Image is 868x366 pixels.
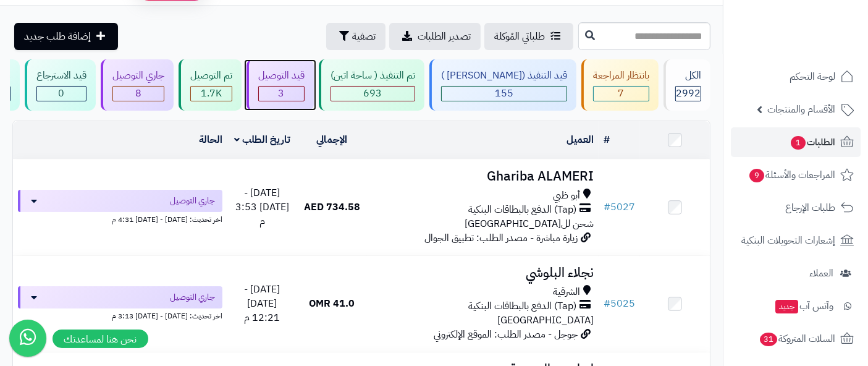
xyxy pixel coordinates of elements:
span: شحن لل[GEOGRAPHIC_DATA] [465,216,594,231]
a: #5027 [604,200,635,215]
span: السلات المتروكة [759,330,835,347]
span: تصفية [352,29,376,44]
span: أبو ظبي [553,189,580,203]
span: [DATE] - [DATE] 12:21 م [244,282,280,325]
span: طلبات الإرجاع [785,199,835,216]
a: العملاء [731,258,861,288]
a: بانتظار المراجعة 7 [579,59,661,111]
a: السلات المتروكة31 [731,324,861,354]
div: 3 [259,87,304,101]
span: جديد [775,300,798,313]
span: 41.0 OMR [309,296,355,311]
a: طلبات الإرجاع [731,193,861,223]
span: 693 [364,86,382,101]
a: تم التوصيل 1.7K [176,59,244,111]
span: جوجل - مصدر الطلب: الموقع الإلكتروني [434,327,578,342]
a: إشعارات التحويلات البنكية [731,226,861,255]
a: لوحة التحكم [731,62,861,91]
span: 7 [618,86,625,101]
a: تاريخ الطلب [234,132,290,147]
span: 8 [135,86,141,101]
span: العملاء [809,265,833,282]
a: الإجمالي [316,132,347,147]
a: إضافة طلب جديد [14,23,118,50]
span: 2992 [676,86,701,101]
a: تم التنفيذ ( ساحة اتين) 693 [316,59,427,111]
span: الطلبات [790,134,835,151]
a: جاري التوصيل 8 [98,59,176,111]
span: [GEOGRAPHIC_DATA] [497,313,594,328]
a: العميل [567,132,594,147]
span: [DATE] - [DATE] 3:53 م [235,185,289,229]
a: قيد التوصيل 3 [244,59,316,111]
span: المراجعات والأسئلة [748,166,835,184]
span: 734.58 AED [304,200,360,215]
span: (Tap) الدفع بالبطاقات البنكية [468,299,576,313]
a: قيد الاسترجاع 0 [22,59,98,111]
span: 1 [791,136,806,150]
span: 1.7K [201,86,222,101]
a: وآتس آبجديد [731,291,861,321]
span: الشرقية [553,285,580,299]
div: قيد الاسترجاع [36,69,86,83]
div: 0 [37,87,86,101]
a: الحالة [199,132,222,147]
button: تصفية [326,23,386,50]
div: 693 [331,87,415,101]
div: تم التوصيل [190,69,232,83]
span: زيارة مباشرة - مصدر الطلب: تطبيق الجوال [424,231,578,245]
div: 1727 [191,87,232,101]
span: (Tap) الدفع بالبطاقات البنكية [468,203,576,217]
div: جاري التوصيل [112,69,164,83]
span: جاري التوصيل [170,291,215,304]
span: وآتس آب [774,297,833,315]
a: # [604,132,610,147]
div: 155 [442,87,567,101]
h3: نجلاء البلوشي [372,266,594,280]
div: قيد التوصيل [258,69,305,83]
a: قيد التنفيذ ([PERSON_NAME] ) 155 [427,59,579,111]
a: طلباتي المُوكلة [484,23,573,50]
span: طلباتي المُوكلة [494,29,545,44]
div: 8 [113,87,164,101]
span: 9 [749,169,764,182]
a: الكل2992 [661,59,713,111]
a: الطلبات1 [731,127,861,157]
span: جاري التوصيل [170,195,215,207]
img: logo-2.png [784,35,856,61]
span: 3 [279,86,285,101]
span: لوحة التحكم [790,68,835,85]
a: #5025 [604,296,635,311]
span: 0 [59,86,65,101]
a: تصدير الطلبات [389,23,481,50]
span: إشعارات التحويلات البنكية [741,232,835,249]
span: الأقسام والمنتجات [767,101,835,118]
div: اخر تحديث: [DATE] - [DATE] 3:13 م [18,309,222,321]
span: # [604,296,610,311]
div: الكل [675,69,701,83]
span: تصدير الطلبات [418,29,471,44]
span: 31 [760,333,777,346]
div: 7 [594,87,649,101]
span: إضافة طلب جديد [24,29,91,44]
a: المراجعات والأسئلة9 [731,160,861,190]
div: اخر تحديث: [DATE] - [DATE] 4:31 م [18,212,222,225]
div: قيد التنفيذ ([PERSON_NAME] ) [441,69,567,83]
span: 155 [495,86,513,101]
div: تم التنفيذ ( ساحة اتين) [331,69,415,83]
h3: Ghariba ALAMERI [372,169,594,184]
span: # [604,200,610,215]
div: بانتظار المراجعة [593,69,649,83]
